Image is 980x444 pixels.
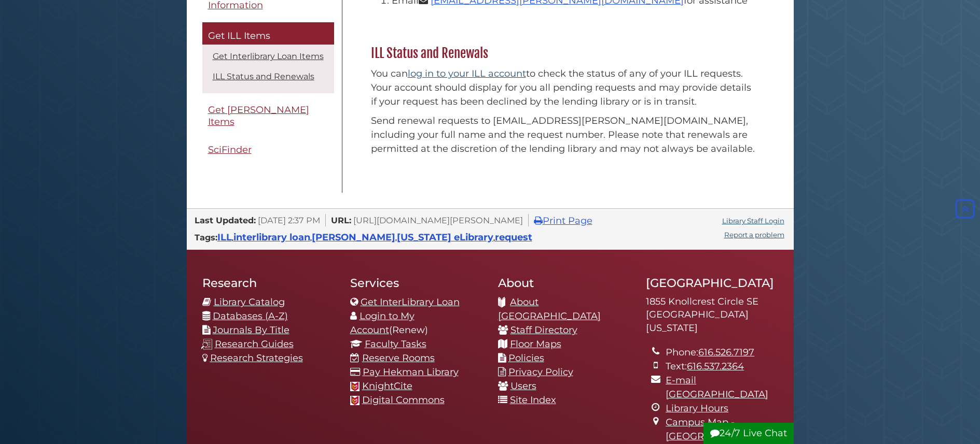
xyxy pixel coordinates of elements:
li: Phone: [666,346,778,360]
span: SciFinder [208,144,252,155]
a: Get Interlibrary Loan Items [213,51,324,61]
a: Faculty Tasks [365,338,426,350]
li: Text: [666,360,778,374]
a: Get ILL Items [202,22,334,45]
a: Research Strategies [210,352,303,364]
address: 1855 Knollcrest Circle SE [GEOGRAPHIC_DATA][US_STATE] [646,295,778,335]
a: SciFinder [202,138,334,162]
img: Calvin favicon logo [350,396,360,405]
a: Floor Maps [510,338,561,350]
span: Get ILL Items [208,30,270,41]
a: Users [510,380,536,392]
a: Privacy Policy [508,366,573,378]
a: About [GEOGRAPHIC_DATA] [498,296,601,322]
a: Databases (A-Z) [213,310,288,322]
img: research-guides-icon-white_37x37.png [201,339,212,350]
p: Send renewal requests to [EMAIL_ADDRESS][PERSON_NAME][DOMAIN_NAME], including your full name and ... [371,114,757,156]
a: 616.537.2364 [687,361,744,372]
h2: ILL Status and Renewals [366,45,763,62]
span: Tags: [195,232,217,242]
h2: [GEOGRAPHIC_DATA] [646,276,778,290]
a: interlibrary loan [233,232,310,243]
span: , , , , [217,235,532,242]
a: Login to My Account [350,310,415,336]
a: [US_STATE] eLibrary [397,232,493,243]
i: Print Page [534,216,543,225]
a: Reserve Rooms [362,352,435,364]
a: Journals By Title [213,324,289,336]
h2: About [498,276,630,290]
li: (Renew) [350,309,482,337]
a: Research Guides [215,338,294,350]
a: Site Index [510,394,556,406]
span: [URL][DOMAIN_NAME][PERSON_NAME] [353,215,523,225]
a: Get InterLibrary Loan [361,296,460,308]
a: KnightCite [362,380,412,392]
h2: Services [350,276,482,290]
a: Policies [508,352,544,364]
img: Calvin favicon logo [350,382,360,391]
span: [DATE] 2:37 PM [258,215,320,225]
a: ILL [217,232,232,243]
a: E-mail [GEOGRAPHIC_DATA] [666,375,768,400]
a: Print Page [534,215,592,226]
a: Report a problem [724,231,784,239]
button: 24/7 Live Chat [703,423,794,444]
p: You can to check the status of any of your ILL requests. Your account should display for you all ... [371,67,757,109]
a: Library Hours [666,403,728,414]
a: request [495,232,532,243]
a: Staff Directory [510,324,577,336]
a: Library Staff Login [722,217,784,225]
a: Campus Map - [GEOGRAPHIC_DATA] [666,417,768,442]
a: log in to your ILL account [408,68,526,79]
span: Last Updated: [195,215,256,225]
a: Library Catalog [214,296,285,308]
a: Get [PERSON_NAME] Items [202,98,334,133]
a: 616.526.7197 [698,347,754,358]
a: [PERSON_NAME] [312,232,395,243]
h2: Research [202,276,335,290]
span: URL: [331,215,351,225]
a: Back to Top [953,203,977,214]
a: ILL Status and Renewals [213,71,314,81]
a: Digital Commons [362,394,445,406]
span: Get [PERSON_NAME] Items [208,104,309,127]
a: Pay Hekman Library [363,366,459,378]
